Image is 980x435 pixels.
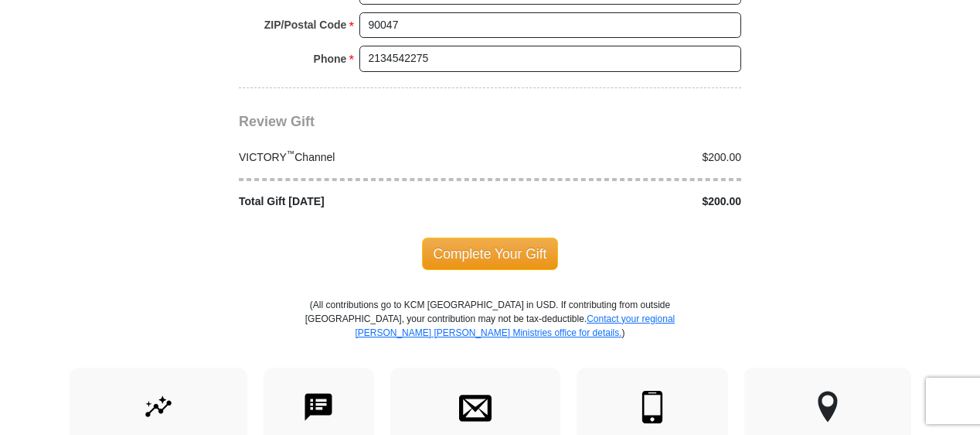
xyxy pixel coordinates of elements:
div: $200.00 [490,194,750,210]
p: (All contributions go to KCM [GEOGRAPHIC_DATA] in USD. If contributing from outside [GEOGRAPHIC_D... [305,298,675,368]
div: $200.00 [490,149,750,166]
img: mobile.svg [636,391,669,423]
span: Review Gift [239,114,315,129]
span: Complete Your Gift [422,238,559,270]
img: give-by-stock.svg [142,391,175,423]
div: VICTORY Channel [231,149,491,166]
a: Contact your regional [PERSON_NAME] [PERSON_NAME] Ministries office for details. [355,313,675,338]
sup: ™ [287,149,295,158]
img: envelope.svg [459,391,492,423]
img: text-to-give.svg [302,391,335,423]
strong: Phone [314,48,347,70]
strong: ZIP/Postal Code [264,14,347,36]
div: Total Gift [DATE] [231,194,491,210]
img: other-region [817,391,839,423]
